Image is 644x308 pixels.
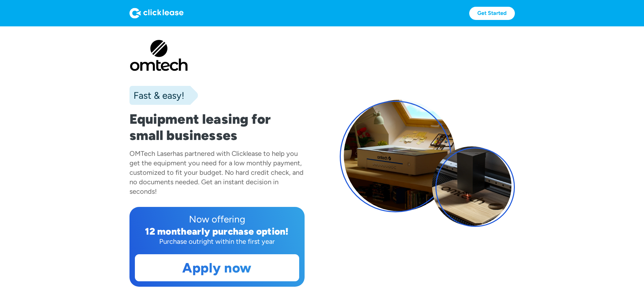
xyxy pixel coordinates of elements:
[187,226,289,237] div: early purchase option!
[129,8,184,19] img: Logo
[135,237,299,246] div: Purchase outright within the first year
[129,149,173,158] div: OMTech Laser
[135,212,299,226] div: Now offering
[129,89,184,102] div: Fast & easy!
[135,255,299,281] a: Apply now
[129,149,304,195] div: has partnered with Clicklease to help you get the equipment you need for a low monthly payment, c...
[129,111,305,143] h1: Equipment leasing for small businesses
[469,7,515,20] a: Get Started
[145,226,187,237] div: 12 month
